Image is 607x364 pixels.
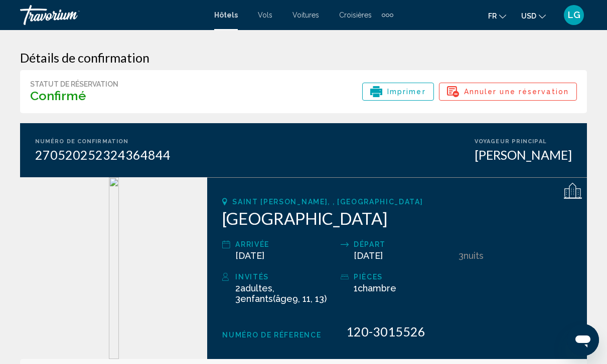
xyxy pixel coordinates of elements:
[35,147,171,162] div: 270520252324364844
[235,283,327,304] span: , 3
[488,9,506,23] button: Change language
[35,138,171,145] div: Numéro de confirmation
[222,331,321,339] span: Numéro de réference
[235,271,336,283] div: Invités
[275,293,292,304] span: âge
[464,250,484,261] span: nuits
[339,11,372,19] a: Croisières
[222,208,572,228] h2: [GEOGRAPHIC_DATA]
[439,83,577,101] button: Annuler une réservation
[488,12,497,20] span: fr
[568,10,580,20] span: LG
[439,89,577,100] a: Annuler une réservation
[235,238,336,250] div: Arrivée
[354,238,454,250] div: Départ
[354,283,396,293] span: 1
[362,83,434,101] button: Imprimer
[214,11,238,19] a: Hôtels
[232,198,423,206] span: Saint [PERSON_NAME], , [GEOGRAPHIC_DATA]
[258,11,272,19] a: Vols
[561,5,587,26] button: User Menu
[358,283,396,293] span: Chambre
[235,250,264,261] span: [DATE]
[240,293,273,304] span: Enfants
[521,12,536,20] span: USD
[382,7,393,23] button: Extra navigation items
[521,9,546,23] button: Change currency
[30,88,118,103] h3: Confirmé
[459,250,464,261] span: 3
[235,283,272,293] span: 2
[387,83,426,100] span: Imprimer
[20,50,587,65] h3: Détails de confirmation
[30,80,118,88] div: Statut de réservation
[240,293,327,304] span: ( 9, 11, 13)
[567,324,599,356] iframe: Bouton de lancement de la fenêtre de messagerie
[292,11,319,19] a: Voitures
[464,83,569,100] span: Annuler une réservation
[354,250,383,261] span: [DATE]
[475,147,572,162] div: [PERSON_NAME]
[20,5,204,25] a: Travorium
[346,324,425,339] span: 120-3015526
[354,271,454,283] div: pièces
[475,138,572,145] div: Voyageur principal
[240,283,272,293] span: Adultes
